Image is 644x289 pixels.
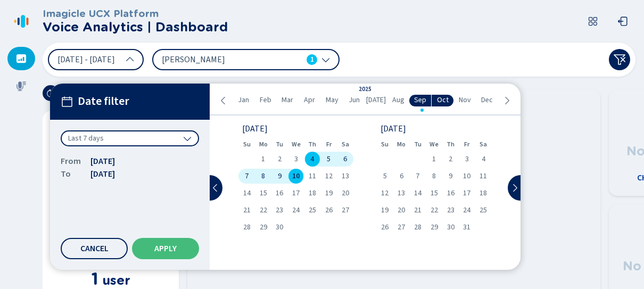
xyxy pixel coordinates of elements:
span: Oct [437,96,449,104]
span: 17 [292,189,300,197]
span: 16 [276,189,283,197]
span: Cancel [80,244,109,253]
div: Sat Oct 18 2025 [475,186,492,201]
div: Wed Oct 01 2025 [426,152,442,167]
div: Sun Oct 12 2025 [377,186,393,201]
span: Jun [349,96,360,104]
span: 8 [432,172,436,180]
div: Sat Sep 27 2025 [337,203,353,218]
span: Aug [392,96,404,104]
span: Jan [238,96,249,104]
abbr: Sunday [243,141,251,148]
span: 29 [260,224,267,231]
span: 10 [292,172,300,180]
svg: funnel-disabled [613,53,626,66]
span: May [326,96,338,104]
span: 1 [432,155,436,163]
abbr: Monday [397,141,406,148]
abbr: Sunday [381,141,389,148]
span: 23 [447,207,455,214]
span: 5 [327,155,331,163]
div: Wed Oct 15 2025 [426,186,442,201]
span: 1 [261,155,265,163]
button: [DATE] - [DATE] [48,49,144,70]
svg: chevron-down [183,134,192,143]
span: 12 [325,172,333,180]
abbr: Wednesday [292,141,301,148]
div: Sun Oct 19 2025 [377,203,393,218]
div: Sun Sep 07 2025 [238,169,255,184]
div: Sat Oct 04 2025 [475,152,492,167]
span: 25 [309,207,316,214]
span: 10 [463,172,470,180]
div: Tue Sep 09 2025 [271,169,288,184]
span: 27 [342,207,349,214]
span: 5 [383,172,387,180]
span: Feb [260,96,271,104]
div: Thu Sep 25 2025 [304,203,321,218]
span: 7 [416,172,419,180]
button: Cancel [61,238,128,259]
abbr: Thursday [447,141,455,148]
div: Wed Oct 22 2025 [426,203,442,218]
span: 6 [343,155,347,163]
abbr: Saturday [342,141,349,148]
span: 19 [325,189,333,197]
span: Apply [154,244,177,253]
span: 29 [431,224,438,231]
span: 3 [294,155,298,163]
span: 30 [447,224,455,231]
span: [DATE] [366,96,386,104]
div: Fri Sep 05 2025 [320,152,337,167]
div: Mon Sep 22 2025 [255,203,271,218]
span: 2 [449,155,452,163]
div: Sun Oct 26 2025 [377,220,393,235]
span: 17 [463,189,470,197]
div: Thu Sep 04 2025 [304,152,321,167]
span: Sep [414,96,426,104]
div: Fri Sep 26 2025 [320,203,337,218]
div: Tue Oct 14 2025 [410,186,426,201]
div: Sun Oct 05 2025 [377,169,393,184]
span: 18 [480,189,487,197]
div: Fri Oct 10 2025 [459,169,475,184]
span: 24 [463,207,470,214]
svg: chevron-up [126,55,134,64]
div: Sat Sep 13 2025 [337,169,353,184]
span: 14 [243,189,251,197]
span: 30 [276,224,283,231]
div: Tue Oct 28 2025 [410,220,426,235]
div: Fri Oct 17 2025 [459,186,475,201]
span: 13 [342,172,349,180]
svg: chevron-left [211,184,220,192]
span: Nov [459,96,471,104]
div: Thu Oct 23 2025 [442,203,459,218]
abbr: Thursday [308,141,316,148]
svg: calendar [61,95,73,108]
div: Wed Oct 29 2025 [426,220,442,235]
div: Sun Sep 28 2025 [238,220,255,235]
svg: chevron-right [510,184,519,192]
abbr: Friday [464,141,469,148]
div: Mon Oct 06 2025 [393,169,410,184]
div: Sat Sep 20 2025 [337,186,353,201]
div: Mon Sep 01 2025 [255,152,271,167]
div: Wed Sep 03 2025 [288,152,304,167]
span: 7 [245,172,249,180]
svg: mic-fill [16,81,27,92]
div: Recordings [7,75,35,98]
span: 13 [398,189,405,197]
div: Wed Sep 24 2025 [288,203,304,218]
span: 9 [278,172,282,180]
abbr: Wednesday [430,141,439,148]
svg: chevron-left [219,96,228,105]
span: 4 [310,155,314,163]
abbr: Tuesday [276,141,283,148]
span: 4 [482,155,485,163]
span: [DATE] [90,155,115,168]
span: 16 [447,189,455,197]
span: 9 [449,172,452,180]
h2: Voice Analytics | Dashboard [43,20,228,35]
span: Apr [304,96,315,104]
div: Fri Oct 24 2025 [459,203,475,218]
